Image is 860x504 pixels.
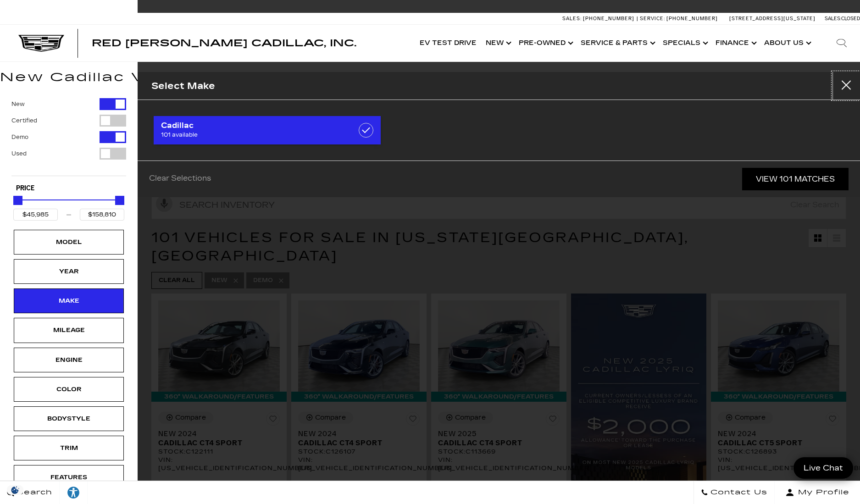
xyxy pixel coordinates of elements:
[583,16,634,22] span: [PHONE_NUMBER]
[694,481,775,504] a: Contact Us
[5,485,26,495] section: Click to Open Cookie Consent Modal
[115,196,124,205] div: Maximum Price
[640,16,665,22] span: Service:
[14,436,124,460] div: TrimTrim
[14,259,124,284] div: YearYear
[576,25,658,61] a: Service & Parts
[841,16,860,22] span: Closed
[46,355,92,365] div: Engine
[46,443,92,453] div: Trim
[11,133,28,142] label: Demo
[46,384,92,394] div: Color
[151,78,215,94] h2: Select Make
[13,196,22,205] div: Minimum Price
[46,325,92,335] div: Mileage
[760,25,814,61] a: About Us
[793,457,853,479] a: Live Chat
[825,16,841,22] span: Sales:
[658,25,711,61] a: Specials
[14,230,124,255] div: ModelModel
[46,414,92,424] div: Bodystyle
[18,35,64,52] img: Cadillac Dark Logo with Cadillac White Text
[14,348,124,372] div: EngineEngine
[14,406,124,431] div: BodystyleBodystyle
[775,481,860,504] button: Open user profile menu
[60,486,87,499] div: Explore your accessibility options
[11,116,37,125] label: Certified
[149,174,211,185] a: Clear Selections
[729,16,816,22] a: [STREET_ADDRESS][US_STATE]
[666,16,718,22] span: [PHONE_NUMBER]
[832,72,860,100] button: Close
[637,16,720,21] a: Service: [PHONE_NUMBER]
[794,486,849,499] span: My Profile
[92,38,356,49] span: Red [PERSON_NAME] Cadillac, Inc.
[11,100,25,109] label: New
[16,184,122,193] h5: Price
[46,266,92,277] div: Year
[13,193,124,221] div: Price
[799,463,848,473] span: Live Chat
[5,485,26,495] img: Opt-Out Icon
[14,318,124,343] div: MileageMileage
[154,116,381,144] a: Cadillac101 available
[562,16,637,21] a: Sales: [PHONE_NUMBER]
[711,25,760,61] a: Finance
[14,288,124,313] div: MakeMake
[80,209,124,221] input: Maximum
[46,472,92,482] div: Features
[92,39,356,48] a: Red [PERSON_NAME] Cadillac, Inc.
[46,237,92,247] div: Model
[161,121,342,130] span: Cadillac
[161,130,342,139] span: 101 available
[823,25,860,61] div: Search
[481,25,514,61] a: New
[13,209,58,221] input: Minimum
[708,486,767,499] span: Contact Us
[514,25,576,61] a: Pre-Owned
[46,296,92,306] div: Make
[562,16,582,22] span: Sales:
[11,149,27,158] label: Used
[14,465,124,490] div: FeaturesFeatures
[11,98,126,176] div: Filter by Vehicle Type
[60,481,88,504] a: Explore your accessibility options
[415,25,481,61] a: EV Test Drive
[14,486,52,499] span: Search
[742,168,849,190] a: View 101 Matches
[14,377,124,402] div: ColorColor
